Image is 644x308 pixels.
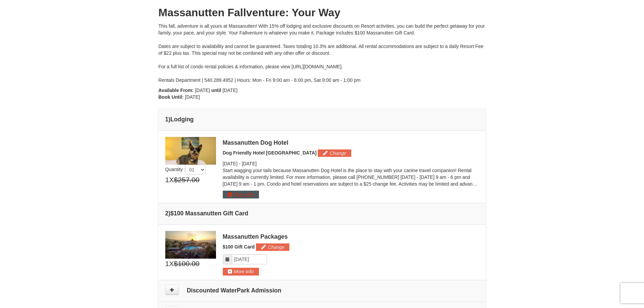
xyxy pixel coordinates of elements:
h1: Massanutten Fallventure: Your Way [159,6,486,19]
span: [DATE] [242,161,257,166]
h4: Discounted WaterPark Admission [165,287,479,294]
span: $100 Gift Card [223,244,255,250]
span: 1 [165,259,169,269]
h4: 2 $100 Massanutten Gift Card [165,210,479,217]
span: ) [168,210,170,217]
div: This fall, adventure is all yours at Massanutten! With 15% off lodging and exclusive discounts on... [159,23,486,84]
button: Change [318,149,351,157]
p: Start wagging your tails because Massanutten Dog Hotel is the place to stay with your canine trav... [223,167,479,187]
span: 1 [165,175,169,185]
span: X [169,259,174,269]
div: Massanutten Dog Hotel [223,139,479,146]
img: 27428181-5-81c892a3.jpg [165,137,216,165]
button: More Info [223,268,259,275]
strong: Available From: [159,88,194,93]
h4: 1 Lodging [165,116,479,123]
span: Quantity : [165,167,206,172]
span: [DATE] [195,88,210,93]
button: More Info [223,191,259,198]
button: Change [256,243,289,251]
strong: until [211,88,221,93]
div: Massanutten Packages [223,233,479,240]
img: 6619879-1.jpg [165,231,216,259]
span: [DATE] [222,88,237,93]
span: ) [168,116,170,123]
span: $100.00 [174,259,199,269]
span: [DATE] [185,94,200,100]
span: $257.00 [174,175,199,185]
span: Dog Friendly Hotel [GEOGRAPHIC_DATA] [223,150,317,156]
span: [DATE] [223,161,238,166]
span: - [239,161,240,166]
span: X [169,175,174,185]
strong: Book Until: [159,94,184,100]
